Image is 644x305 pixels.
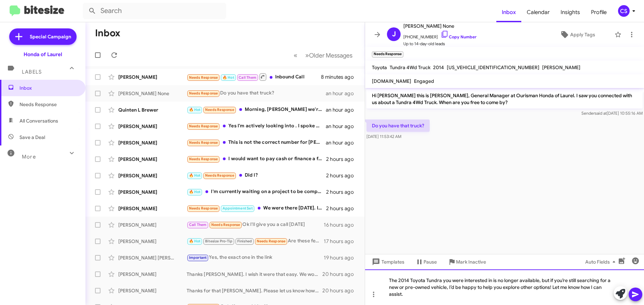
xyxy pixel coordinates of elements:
span: « [294,51,297,60]
div: [PERSON_NAME] [118,139,187,146]
div: Quinten L Brewer [118,106,187,113]
span: Special Campaign [30,33,71,40]
div: Do you have that truck? [187,89,326,97]
div: 2 hours ago [326,205,359,212]
div: Thanks for that [PERSON_NAME]. Please let us know how we can help with finalizing a purchase with... [187,287,322,294]
span: Needs Response [189,91,218,96]
span: Appointment Set [223,206,253,211]
div: [PERSON_NAME] [118,221,187,228]
span: Inbox [496,2,521,22]
span: Call Them [189,223,207,227]
div: [PERSON_NAME] [118,156,187,163]
div: an hour ago [326,90,359,97]
span: 🔥 Hot [189,190,201,194]
a: Insights [555,2,586,22]
button: Pause [410,256,442,268]
span: Needs Response [257,239,286,243]
div: [PERSON_NAME] [118,172,187,179]
span: More [22,154,36,160]
span: [PERSON_NAME] None [403,22,477,30]
input: Search [83,3,226,19]
span: [PERSON_NAME] [542,64,580,71]
div: [PERSON_NAME] [118,287,187,294]
span: 🔥 Hot [189,107,201,112]
span: Needs Response [189,75,218,80]
nav: Page navigation example [290,48,357,62]
span: Needs Response [189,206,218,211]
div: an hour ago [326,139,359,146]
span: Finished [237,239,252,243]
span: Pause [424,256,437,268]
span: Sender [DATE] 10:55:16 AM [581,111,643,116]
span: Inbox [19,85,78,91]
span: Up to 14-day-old leads [403,40,477,47]
span: Toyota [372,64,387,71]
div: Yes I'm actively looking into . I spoke with [PERSON_NAME] and he might spoke with you . Do you h... [187,122,326,130]
span: Older Messages [309,52,352,59]
div: We were there [DATE]. If your pricing department is willing to meet my out the door price, I am s... [187,204,326,212]
div: The 2014 Toyota Tundra you were interested in is no longer available, but if you’re still searchi... [365,269,644,305]
span: 2014 [433,64,444,71]
span: Mark Inactive [456,256,486,268]
span: [US_VEHICLE_IDENTIFICATION_NUMBER] [447,64,539,71]
button: CS [612,5,636,17]
span: J [392,29,396,40]
span: Auto Fields [585,256,618,268]
span: Templates [371,256,404,268]
div: Thanks [PERSON_NAME]. I wish it were that easy. We wouldn't be in such need of used cars. If you ... [187,271,322,278]
span: Important [189,255,207,260]
div: [PERSON_NAME] [118,189,187,195]
div: an hour ago [326,123,359,130]
span: Needs Response [205,173,234,178]
div: [PERSON_NAME] [118,271,187,278]
span: Labels [22,69,42,75]
div: Did I? [187,171,326,179]
a: Calendar [521,2,555,22]
a: Profile [586,2,612,22]
div: 2 hours ago [326,189,359,195]
p: Do you have that truck? [366,119,430,132]
div: Inbound Call [187,73,321,81]
div: CS [618,5,630,17]
a: Copy Number [441,34,477,39]
div: 16 hours ago [324,221,359,228]
span: Call Them [239,75,256,80]
div: I would want to pay cash or finance a few thousand. I love these xB even though not fancy lookers... [187,155,326,163]
div: an hour ago [326,106,359,113]
div: Honda of Laurel [24,51,62,58]
span: 🔥 Hot [223,75,234,80]
span: » [305,51,309,60]
span: Needs Response [19,101,78,108]
button: Auto Fields [580,256,623,268]
div: [PERSON_NAME] None [118,90,187,97]
p: Hi [PERSON_NAME] this is [PERSON_NAME], General Manager at Ourisman Honda of Laurel. I saw you co... [366,89,643,109]
button: Previous [290,48,301,62]
span: said at [595,111,607,116]
span: [DATE] 11:53:42 AM [366,134,401,139]
div: [PERSON_NAME] [118,205,187,212]
div: Yes, the exact one in the link [187,254,324,262]
div: I'm currently waiting on a project to be completed then I can visit. I will check in with [PERSON... [187,188,326,196]
span: Apply Tags [570,28,595,41]
div: Morning, [PERSON_NAME] we're thinking of headed up there later this afternoon [187,106,326,114]
span: Bitesize Pro-Tip [205,239,232,243]
div: 2 hours ago [326,156,359,163]
div: 2 hours ago [326,172,359,179]
span: Needs Response [189,124,218,128]
span: All Conversations [19,117,58,124]
div: This is not the correct number for [PERSON_NAME] [187,139,326,147]
div: Ok I'll give you a call [DATE] [187,221,324,229]
span: Needs Response [211,223,240,227]
div: 20 hours ago [322,287,359,294]
div: [PERSON_NAME] [118,74,187,80]
div: 8 minutes ago [321,74,359,80]
div: 20 hours ago [322,271,359,278]
div: 17 hours ago [324,238,359,245]
div: Are these features included? [187,237,324,245]
div: 19 hours ago [324,254,359,261]
span: Tundra 4Wd Truck [390,64,430,71]
span: Needs Response [189,140,218,145]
